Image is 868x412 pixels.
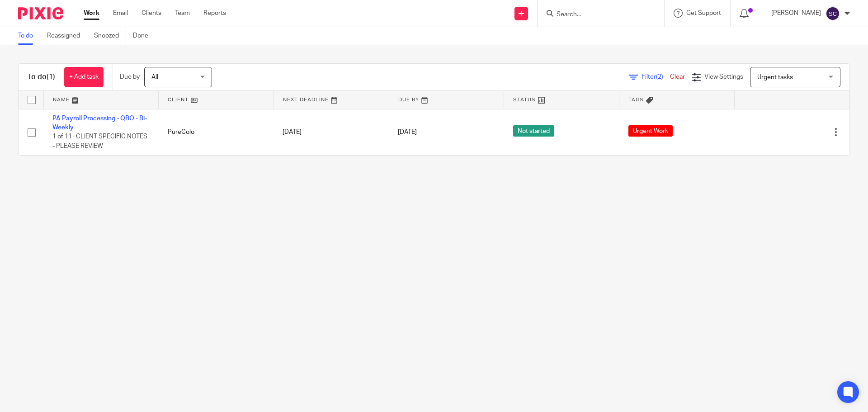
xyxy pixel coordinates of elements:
a: Snoozed [94,27,126,45]
span: Tags [628,97,644,102]
span: (1) [47,73,55,81]
span: All [151,74,158,81]
a: Work [84,9,99,18]
a: To do [18,27,40,45]
span: 1 of 11 · CLIENT SPECIFIC NOTES - PLEASE REVIEW [52,133,147,149]
span: Get Support [686,10,721,16]
a: + Add task [64,67,104,87]
a: Done [133,27,155,45]
span: Filter [642,74,670,80]
img: svg%3E [826,6,840,21]
h1: To do [28,72,55,82]
span: [DATE] [398,129,417,135]
a: Reassigned [47,27,87,45]
img: Pixie [18,7,63,19]
span: Urgent tasks [757,74,793,81]
a: Team [175,9,190,18]
span: View Settings [704,74,743,80]
input: Search [556,11,637,19]
td: PureColo [159,109,274,155]
p: [PERSON_NAME] [771,9,821,18]
td: [DATE] [274,109,389,155]
a: PA Payroll Processing - QBO - Bi-Weekly [52,115,147,131]
a: Clients [142,9,161,18]
span: Urgent Work [628,125,673,137]
a: Email [113,9,128,18]
p: Due by [120,72,140,81]
a: Clear [670,74,685,80]
a: Reports [203,9,226,18]
span: (2) [656,74,663,80]
span: Not started [513,125,554,137]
